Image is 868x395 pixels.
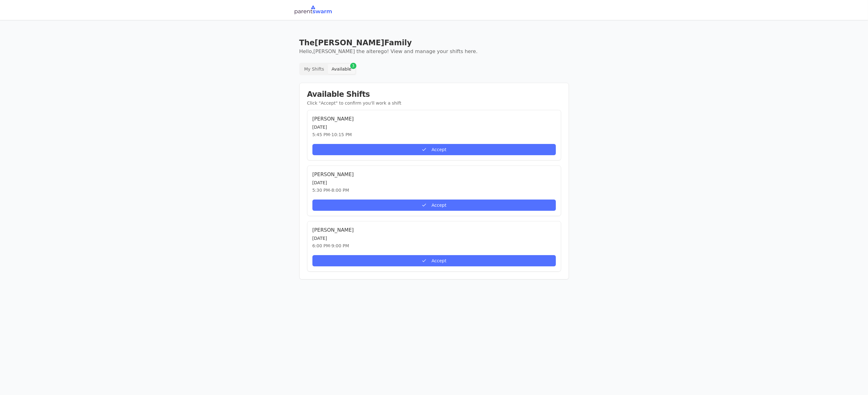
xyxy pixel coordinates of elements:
button: Accept [312,200,556,211]
button: My Shifts [301,64,328,74]
button: Accept [312,255,556,266]
button: Available [328,64,355,74]
div: [DATE] [312,235,556,241]
img: Parentswarm [294,5,332,15]
h1: The [PERSON_NAME] Family [299,38,569,48]
div: [PERSON_NAME] [312,171,556,178]
div: 5:45 PM - 10:15 PM [312,131,556,138]
div: [DATE] [312,124,556,130]
h3: Available Shifts [307,91,561,98]
div: [PERSON_NAME] [312,115,556,123]
p: Click "Accept" to confirm you'll work a shift [307,100,561,106]
p: Hello, [PERSON_NAME] the alterego ! View and manage your shifts here. [299,48,569,55]
button: Accept [312,144,556,155]
div: 5:30 PM - 8:00 PM [312,187,556,193]
div: [DATE] [312,180,556,186]
div: 6:00 PM - 9:00 PM [312,243,556,249]
div: [PERSON_NAME] [312,226,556,234]
span: 3 [350,63,356,69]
